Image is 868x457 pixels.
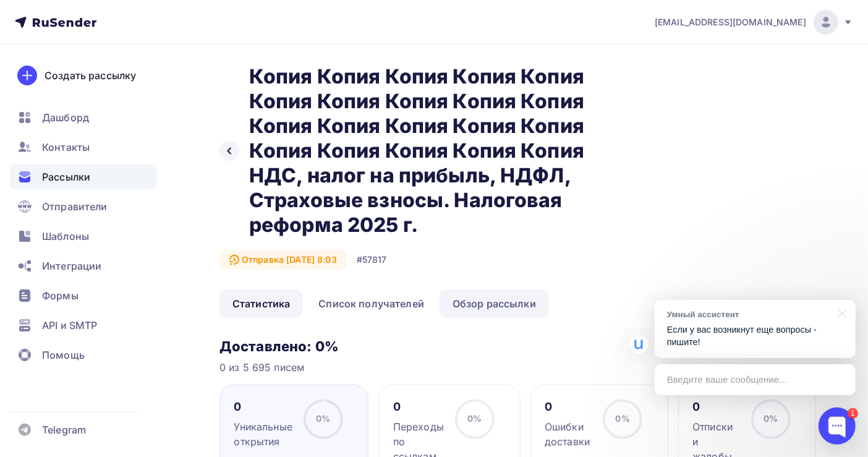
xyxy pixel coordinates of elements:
span: 0% [764,413,778,424]
h3: Доставлено: 0% [219,338,816,355]
div: Введите ваше сообщение... [655,364,856,395]
a: Шаблоны [10,224,157,249]
a: Рассылки [10,164,157,189]
a: Дашборд [10,105,157,130]
div: Создать рассылку [45,68,136,83]
div: Ошибки доставки [545,419,592,449]
div: 0 [545,399,592,414]
span: API и SMTP [42,318,97,333]
span: Рассылки [42,169,90,184]
span: Дашборд [42,110,89,125]
span: Telegram [42,422,86,437]
div: 1 [848,408,858,419]
span: [EMAIL_ADDRESS][DOMAIN_NAME] [655,16,806,28]
span: Отправители [42,199,108,214]
div: 0 из 5 695 писем [219,360,816,375]
div: Уникальные открытия [234,419,292,449]
a: Обзор рассылки [440,289,549,318]
div: 0 [692,399,739,414]
span: Шаблоны [42,229,89,244]
div: 0 [393,399,444,414]
a: Статистика [219,289,303,318]
a: Отправители [10,194,157,219]
div: Отправка [DATE] 8:03 [219,250,347,270]
div: #57817 [357,254,387,266]
a: Контакты [10,135,157,160]
span: Интеграции [42,258,101,273]
span: 0% [467,413,482,424]
span: Формы [42,288,79,303]
h2: Копия Копия Копия Копия Копия Копия Копия Копия Копия Копия Копия Копия Копия Копия Копия Копия К... [249,64,623,237]
a: [EMAIL_ADDRESS][DOMAIN_NAME] [655,10,853,35]
p: Если у вас возникнут еще вопросы - пишите! [667,323,843,349]
span: Помощь [42,348,85,362]
img: Умный ассистент [629,335,648,354]
span: 0% [616,413,630,424]
span: 0% [316,413,330,424]
div: 0 [234,399,292,414]
a: Список получателей [305,289,437,318]
a: Формы [10,283,157,308]
span: Контакты [42,140,90,155]
div: Умный ассистент [667,309,831,320]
